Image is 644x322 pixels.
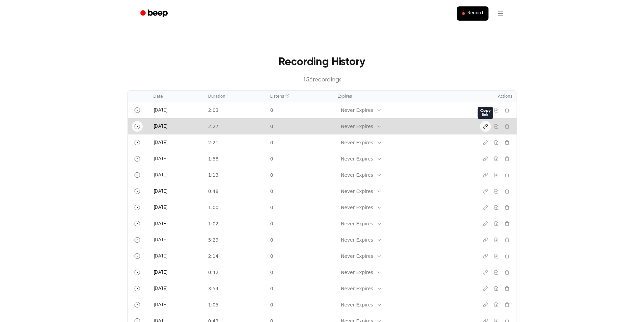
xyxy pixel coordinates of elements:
[493,5,509,22] button: Open menu
[153,189,168,194] span: [DATE]
[341,123,373,130] div: Never Expires
[266,199,333,216] td: 0
[480,121,491,132] button: Copy link
[491,170,502,180] button: Download recording
[266,232,333,248] td: 0
[266,134,333,151] td: 0
[153,108,168,113] span: [DATE]
[480,153,491,164] button: Copy link
[341,285,373,292] div: Never Expires
[204,280,266,297] td: 3:54
[136,7,174,20] a: Beep
[502,251,512,262] button: Delete recording
[341,155,373,163] div: Never Expires
[204,248,266,264] td: 2:14
[266,151,333,167] td: 0
[333,91,462,102] th: Expires
[132,202,143,213] button: Play
[266,297,333,313] td: 0
[480,251,491,262] button: Copy link
[491,267,502,278] button: Download recording
[480,218,491,229] button: Copy link
[132,283,143,294] button: Play
[341,220,373,227] div: Never Expires
[204,264,266,280] td: 0:42
[341,301,373,308] div: Never Expires
[491,234,502,245] button: Download recording
[204,232,266,248] td: 5:29
[480,267,491,278] button: Copy link
[132,186,143,197] button: Play
[502,202,512,213] button: Delete recording
[480,137,491,148] button: Copy link
[266,264,333,280] td: 0
[502,283,512,294] button: Delete recording
[502,170,512,180] button: Delete recording
[491,251,502,262] button: Download recording
[153,124,168,129] span: [DATE]
[491,137,502,148] button: Download recording
[480,170,491,180] button: Copy link
[491,299,502,310] button: Download recording
[153,303,168,307] span: [DATE]
[491,153,502,164] button: Download recording
[457,6,488,21] button: Record
[266,280,333,297] td: 0
[204,102,266,118] td: 2:03
[491,283,502,294] button: Download recording
[132,218,143,229] button: Play
[204,118,266,134] td: 2:27
[480,299,491,310] button: Copy link
[491,202,502,213] button: Download recording
[138,54,506,70] h3: Recording History
[153,270,168,275] span: [DATE]
[132,251,143,262] button: Play
[468,10,483,17] span: Record
[266,248,333,264] td: 0
[132,299,143,310] button: Play
[462,91,517,102] th: Actions
[149,91,204,102] th: Date
[341,204,373,211] div: Never Expires
[480,186,491,197] button: Copy link
[502,299,512,310] button: Delete recording
[204,199,266,216] td: 1:00
[341,269,373,276] div: Never Expires
[132,267,143,278] button: Play
[204,167,266,183] td: 1:13
[266,91,333,102] th: Listens
[153,205,168,210] span: [DATE]
[153,141,168,145] span: [DATE]
[132,105,143,116] button: Play
[491,186,502,197] button: Download recording
[153,222,168,226] span: [DATE]
[491,105,502,116] button: Download recording
[341,237,373,244] div: Never Expires
[502,218,512,229] button: Delete recording
[266,118,333,134] td: 0
[341,188,373,195] div: Never Expires
[480,234,491,245] button: Copy link
[502,186,512,197] button: Delete recording
[502,121,512,132] button: Delete recording
[132,121,143,132] button: Play
[132,170,143,180] button: Play
[341,172,373,179] div: Never Expires
[285,94,289,98] span: Listen count reflects other listeners and records at most one play per listener per hour. It excl...
[491,121,502,132] button: Download recording
[204,134,266,151] td: 2:21
[153,157,168,162] span: [DATE]
[153,287,168,291] span: [DATE]
[502,234,512,245] button: Delete recording
[480,202,491,213] button: Copy link
[138,76,506,85] p: 156 recording s
[341,139,373,146] div: Never Expires
[502,153,512,164] button: Delete recording
[502,137,512,148] button: Delete recording
[502,267,512,278] button: Delete recording
[341,107,373,114] div: Never Expires
[480,283,491,294] button: Copy link
[153,173,168,178] span: [DATE]
[491,218,502,229] button: Download recording
[132,153,143,164] button: Play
